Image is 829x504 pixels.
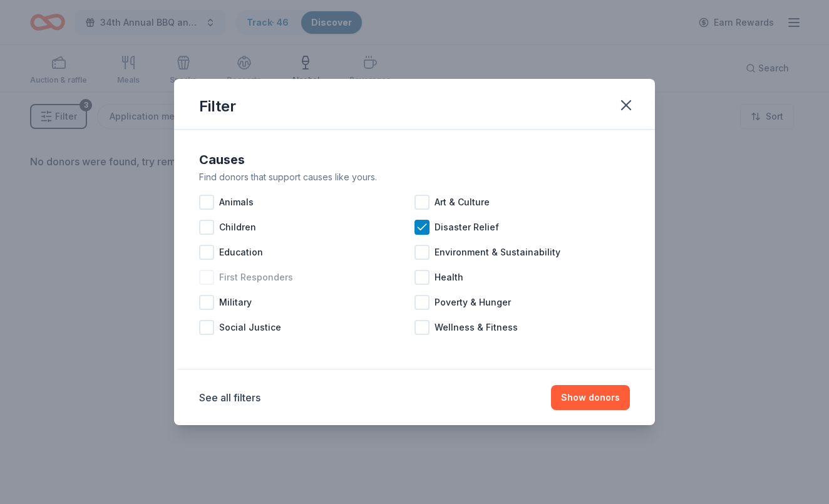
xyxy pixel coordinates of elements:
[435,195,490,210] span: Art & Culture
[435,220,499,235] span: Disaster Relief
[219,245,263,260] span: Education
[551,385,630,410] button: Show donors
[199,150,630,170] div: Causes
[219,320,281,335] span: Social Justice
[219,295,252,310] span: Military
[435,245,560,260] span: Environment & Sustainability
[199,170,630,185] div: Find donors that support causes like yours.
[199,96,236,116] div: Filter
[435,295,511,310] span: Poverty & Hunger
[435,320,518,335] span: Wellness & Fitness
[219,220,256,235] span: Children
[199,390,260,405] button: See all filters
[219,270,293,285] span: First Responders
[219,195,254,210] span: Animals
[435,270,463,285] span: Health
